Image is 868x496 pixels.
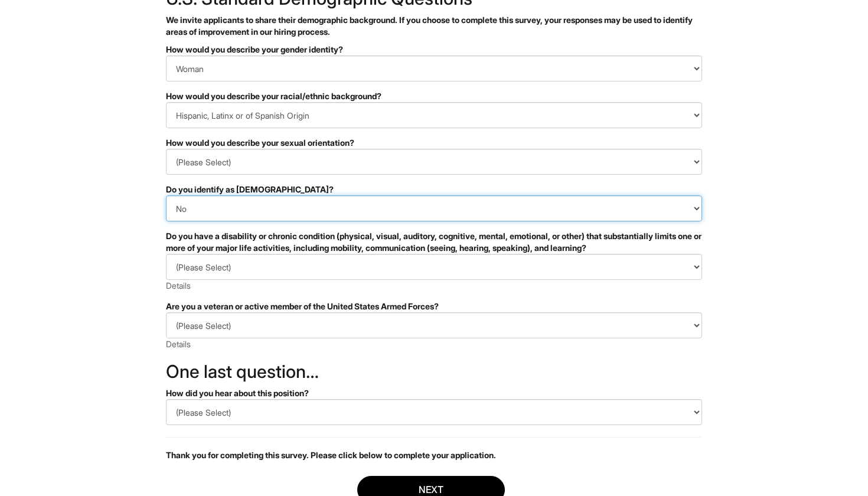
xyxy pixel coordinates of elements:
[166,254,702,280] select: Do you have a disability or chronic condition (physical, visual, auditory, cognitive, mental, emo...
[166,14,702,38] p: We invite applicants to share their demographic background. If you choose to complete this survey...
[166,301,702,312] div: Are you a veteran or active member of the United States Armed Forces?
[166,102,702,128] select: How would you describe your racial/ethnic background?
[166,90,702,102] div: How would you describe your racial/ethnic background?
[166,184,702,195] div: Do you identify as [DEMOGRAPHIC_DATA]?
[166,56,702,81] select: How would you describe your gender identity?
[166,44,702,56] div: How would you describe your gender identity?
[166,387,702,399] div: How did you hear about this position?
[166,137,702,149] div: How would you describe your sexual orientation?
[166,339,191,349] a: Details
[166,312,702,338] select: Are you a veteran or active member of the United States Armed Forces?
[166,449,702,461] p: Thank you for completing this survey. Please click below to complete your application.
[166,230,702,254] div: Do you have a disability or chronic condition (physical, visual, auditory, cognitive, mental, emo...
[166,399,702,425] select: How did you hear about this position?
[166,149,702,175] select: How would you describe your sexual orientation?
[166,195,702,221] select: Do you identify as transgender?
[166,362,702,381] h2: One last question…
[166,280,191,291] a: Details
